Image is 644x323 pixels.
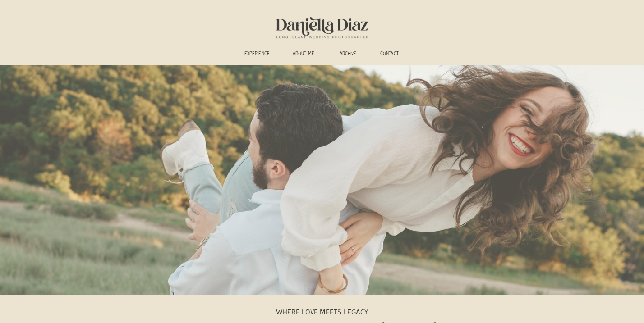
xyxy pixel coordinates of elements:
p: Where Love Meets Legacy [254,308,390,318]
a: experience [240,51,274,58]
a: ABOUT ME [287,51,320,58]
a: CONTACT [375,51,404,58]
a: ARCHIVE [334,51,362,58]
